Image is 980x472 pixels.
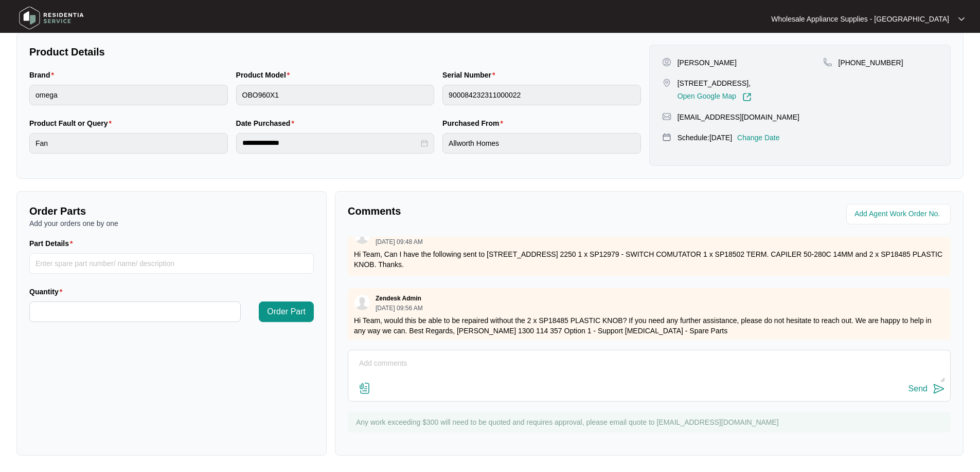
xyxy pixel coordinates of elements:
[29,253,314,274] input: Part Details
[29,118,116,128] label: Product Fault or Query
[354,249,945,270] p: Hi Team, Can I have the following sent to [STREET_ADDRESS] 2250 1 x SP12979 - SWITCH COMUTATOR 1 ...
[236,70,294,80] label: Product Model
[29,45,641,59] p: Product Details
[354,295,370,310] img: user.svg
[662,58,671,67] img: user-pin
[678,133,732,143] p: Schedule: [DATE]
[354,315,945,336] p: Hi Team, would this be able to be repaired without the 2 x SP18485 PLASTIC KNOB? If you need any ...
[678,78,752,88] p: [STREET_ADDRESS],
[442,85,641,105] input: Serial Number
[30,302,240,322] input: Quantity
[908,382,945,396] button: Send
[933,383,945,395] img: send-icon.svg
[359,382,371,394] img: file-attachment-doc.svg
[29,133,228,154] input: Product Fault or Query
[678,58,737,68] p: [PERSON_NAME]
[236,85,435,105] input: Product Model
[376,239,423,245] p: [DATE] 09:48 AM
[376,294,421,303] p: Zendesk Admin
[442,133,641,154] input: Purchased From
[356,417,946,427] p: Any work exceeding $300 will need to be quoted and requires approval, please email quote to [EMAI...
[678,112,799,122] p: [EMAIL_ADDRESS][DOMAIN_NAME]
[29,218,314,229] p: Add your orders one by one
[15,3,87,33] img: residentia service logo
[376,305,423,311] p: [DATE] 09:56 AM
[442,118,507,128] label: Purchased From
[236,118,298,128] label: Date Purchased
[442,70,499,80] label: Serial Number
[908,384,928,393] div: Send
[29,204,314,218] p: Order Parts
[662,133,671,142] img: map-pin
[29,287,66,297] label: Quantity
[662,112,671,121] img: map-pin
[29,85,228,105] input: Brand
[854,208,945,220] input: Add Agent Work Order No.
[742,92,752,102] img: Link-External
[839,58,903,68] p: [PHONE_NUMBER]
[29,238,77,249] label: Part Details
[348,204,642,218] p: Comments
[737,133,780,143] p: Change Date
[267,306,306,318] span: Order Part
[678,92,752,102] a: Open Google Map
[771,14,949,24] p: Wholesale Appliance Supplies - [GEOGRAPHIC_DATA]
[259,301,314,322] button: Order Part
[958,16,965,22] img: dropdown arrow
[662,78,671,87] img: map-pin
[29,70,58,80] label: Brand
[823,58,832,67] img: map-pin
[242,138,419,148] input: Date Purchased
